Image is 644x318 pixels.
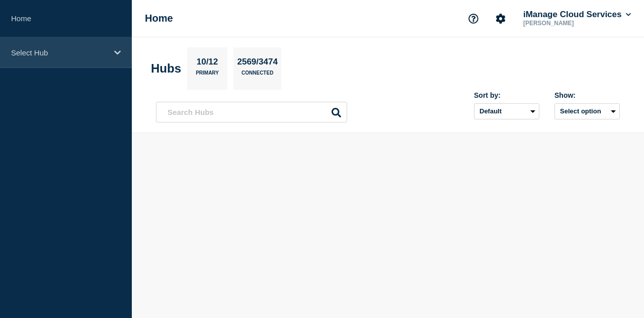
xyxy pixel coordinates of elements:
[554,103,620,119] button: Select option
[242,70,273,81] p: Connected
[11,48,108,57] p: Select Hub
[145,13,173,24] h1: Home
[490,8,511,29] button: Account settings
[474,103,539,119] select: Sort by
[521,10,633,20] button: iManage Cloud Services
[521,20,626,27] p: [PERSON_NAME]
[233,57,281,70] p: 2569/3474
[196,70,219,81] p: Primary
[156,102,347,122] input: Search Hubs
[193,57,222,70] p: 10/12
[463,8,484,29] button: Support
[474,91,539,99] div: Sort by:
[554,91,620,99] div: Show:
[151,61,181,76] h2: Hubs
